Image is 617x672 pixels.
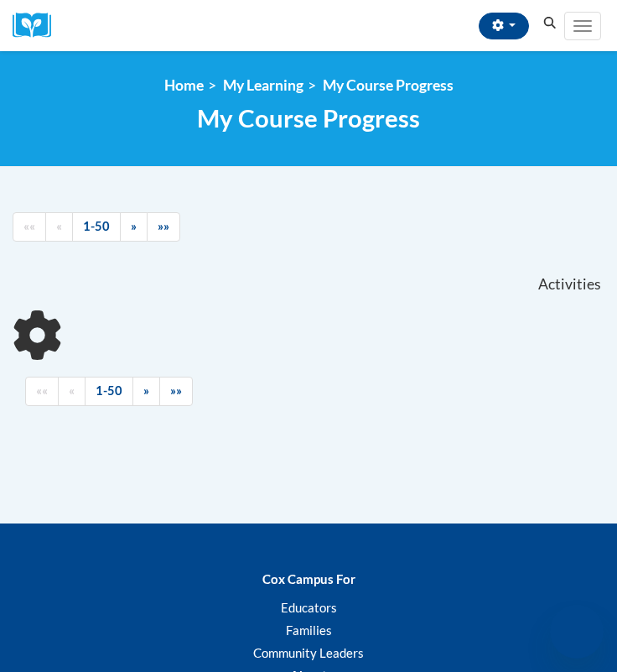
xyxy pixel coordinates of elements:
[132,377,160,406] a: Next
[147,212,180,242] a: End
[13,212,46,242] a: Begining
[253,645,364,660] a: Community Leaders
[538,275,601,294] span: Activities
[120,212,148,242] a: Next
[23,219,35,233] span: ««
[13,13,63,39] img: Logo brand
[223,76,303,94] a: My Learning
[323,76,454,94] a: My Course Progress
[131,219,137,233] span: »
[159,377,193,406] a: End
[550,605,604,659] iframe: Button to launch messaging window
[36,383,48,398] span: ««
[56,219,62,233] span: «
[281,600,337,615] a: Educators
[158,219,169,233] span: »»
[262,571,355,586] b: Cox Campus For
[45,212,73,242] a: Previous
[286,623,332,638] a: Families
[170,383,182,398] span: »»
[13,13,63,39] a: Cox Campus
[72,212,121,242] a: 1-50
[25,377,59,406] a: Begining
[69,383,75,398] span: «
[143,383,149,398] span: »
[197,103,420,133] span: My Course Progress
[58,377,86,406] a: Previous
[85,377,133,406] a: 1-50
[479,13,529,39] button: Account Settings
[537,13,563,34] button: Search
[164,76,204,94] a: Home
